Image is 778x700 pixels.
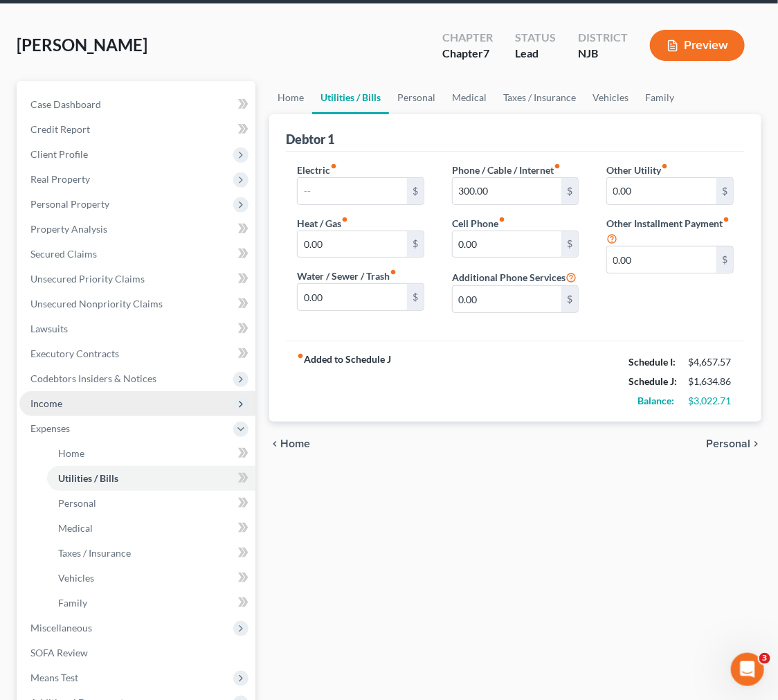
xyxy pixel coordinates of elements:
div: Debtor 1 [286,131,334,147]
a: Unsecured Nonpriority Claims [19,291,255,316]
a: Personal [47,491,255,516]
i: fiber_manual_record [297,352,304,359]
a: Vehicles [47,566,255,591]
div: $ [561,231,578,258]
span: Taxes / Insurance [58,547,131,559]
a: Family [637,81,682,114]
a: Executory Contracts [19,341,255,366]
span: 3 [759,653,770,664]
a: Taxes / Insurance [495,81,584,114]
span: Home [58,447,84,459]
div: $ [716,178,733,204]
button: Personal chevron_right [706,438,761,449]
div: $ [561,286,578,312]
strong: Balance: [637,395,674,406]
button: Preview [650,30,745,61]
span: Means Test [30,672,78,683]
a: Lawsuits [19,316,255,341]
span: Executory Contracts [30,348,119,359]
span: Medical [58,522,93,534]
strong: Schedule I: [628,356,676,368]
strong: Added to Schedule J [297,352,391,411]
input: -- [298,178,407,204]
span: SOFA Review [30,647,88,658]
span: Income [30,397,62,409]
a: Medical [444,81,495,114]
span: Property Analysis [30,223,107,235]
i: fiber_manual_record [723,216,730,223]
a: Home [47,441,255,466]
a: Medical [47,516,255,541]
span: Unsecured Priority Claims [30,273,145,285]
a: SOFA Review [19,640,255,665]
div: $ [407,231,424,258]
div: District [578,30,628,46]
span: Vehicles [58,572,94,584]
span: Utilities / Bills [58,472,118,484]
strong: Schedule J: [628,375,677,387]
div: Lead [515,46,556,62]
a: Family [47,591,255,616]
i: fiber_manual_record [498,216,505,223]
div: NJB [578,46,628,62]
iframe: Intercom live chat [731,653,764,686]
i: fiber_manual_record [661,163,668,170]
i: fiber_manual_record [341,216,348,223]
div: $4,657.57 [688,355,734,369]
span: Personal [58,497,96,509]
input: -- [453,231,562,258]
a: Utilities / Bills [47,466,255,491]
i: fiber_manual_record [554,163,561,170]
div: $ [407,284,424,310]
div: $ [716,246,733,273]
span: Case Dashboard [30,98,101,110]
span: Credit Report [30,123,90,135]
span: Lawsuits [30,323,68,334]
div: $ [407,178,424,204]
span: Expenses [30,422,70,434]
label: Electric [297,163,337,177]
div: $3,022.71 [688,394,734,408]
a: Secured Claims [19,242,255,267]
a: Credit Report [19,117,255,142]
span: Client Profile [30,148,88,160]
i: chevron_left [269,438,280,449]
span: Codebtors Insiders & Notices [30,373,156,384]
span: Miscellaneous [30,622,92,634]
a: Unsecured Priority Claims [19,267,255,291]
input: -- [298,284,407,310]
div: $ [561,178,578,204]
i: fiber_manual_record [390,269,397,276]
span: Secured Claims [30,248,97,260]
input: -- [607,246,716,273]
span: Unsecured Nonpriority Claims [30,298,163,309]
a: Personal [389,81,444,114]
div: Status [515,30,556,46]
input: -- [453,178,562,204]
span: [PERSON_NAME] [17,35,147,55]
a: Home [269,81,312,114]
input: -- [453,286,562,312]
span: Family [58,597,87,609]
button: chevron_left Home [269,438,310,449]
i: chevron_right [750,438,761,449]
label: Heat / Gas [297,216,348,231]
input: -- [607,178,716,204]
div: Chapter [442,30,493,46]
label: Other Installment Payment [606,216,730,231]
label: Cell Phone [452,216,505,231]
span: Home [280,438,310,449]
a: Utilities / Bills [312,81,389,114]
span: Real Property [30,173,90,185]
div: Chapter [442,46,493,62]
a: Vehicles [584,81,637,114]
label: Additional Phone Services [452,269,577,285]
i: fiber_manual_record [330,163,337,170]
a: Property Analysis [19,217,255,242]
label: Other Utility [606,163,668,177]
label: Phone / Cable / Internet [452,163,561,177]
span: 7 [483,46,489,60]
a: Taxes / Insurance [47,541,255,566]
span: Personal [706,438,750,449]
div: $1,634.86 [688,375,734,388]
